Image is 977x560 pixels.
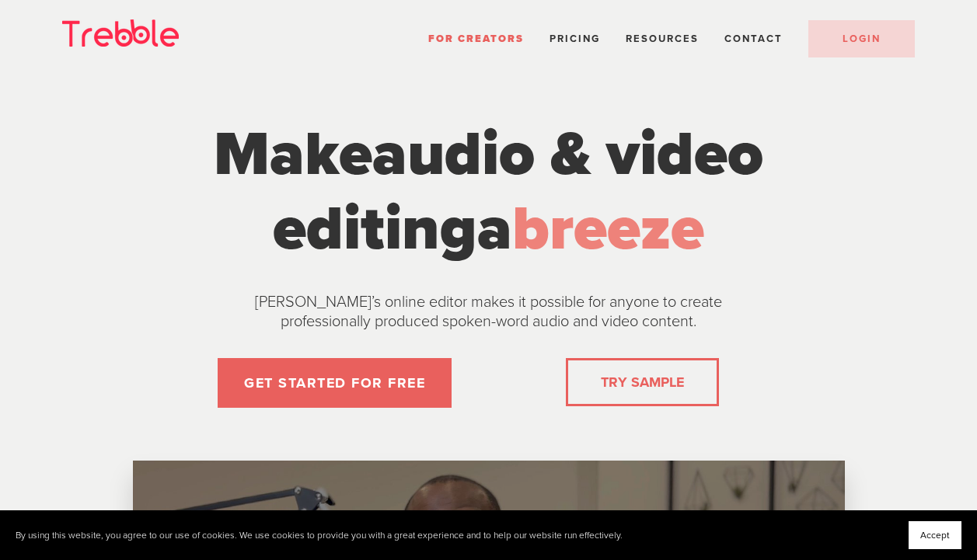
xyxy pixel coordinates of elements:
[843,33,881,45] span: LOGIN
[16,530,623,541] p: By using this website, you agree to our use of cookies. We use cookies to provide you with a grea...
[62,19,179,47] img: Trebble
[372,117,763,192] span: audio & video
[808,20,915,57] a: LOGIN
[273,192,477,266] span: editing
[626,33,699,45] span: Resources
[218,358,452,408] a: GET STARTED FOR FREE
[595,367,690,398] a: TRY SAMPLE
[428,33,524,45] a: For Creators
[920,530,950,541] span: Accept
[909,521,961,549] button: Accept
[724,33,783,45] a: Contact
[512,192,704,266] span: breeze
[197,117,780,266] h1: Make a
[550,33,600,45] a: Pricing
[217,293,761,332] p: [PERSON_NAME]’s online editor makes it possible for anyone to create professionally produced spok...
